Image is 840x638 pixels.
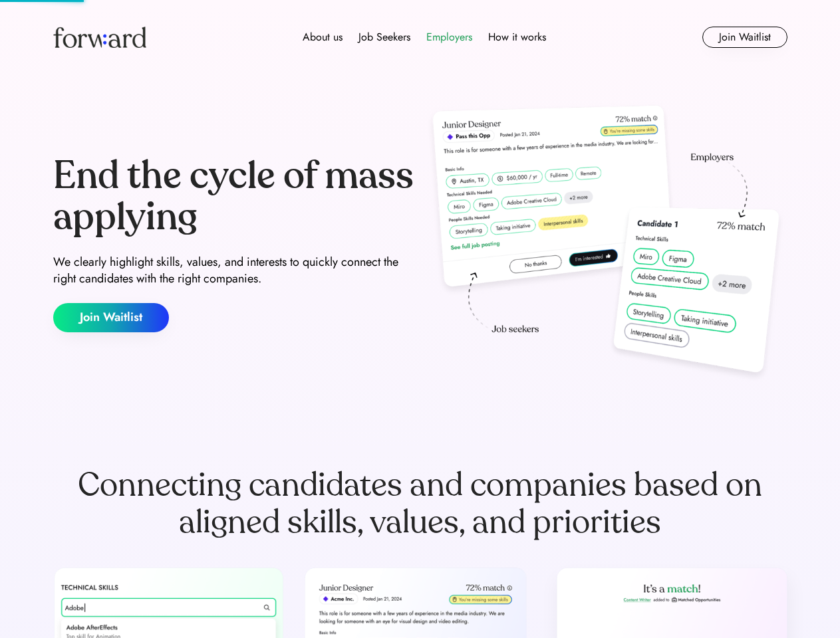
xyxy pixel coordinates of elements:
[488,29,546,45] div: How it works
[53,467,787,541] div: Connecting candidates and companies based on aligned skills, values, and priorities
[426,29,472,45] div: Employers
[426,101,787,387] img: hero-image.png
[303,29,343,45] div: About us
[53,156,415,237] div: End the cycle of mass applying
[53,303,169,332] button: Join Waitlist
[702,27,787,48] button: Join Waitlist
[358,29,410,45] div: Job Seekers
[53,27,146,48] img: Forward logo
[53,254,415,287] div: We clearly highlight skills, values, and interests to quickly connect the right candidates with t...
